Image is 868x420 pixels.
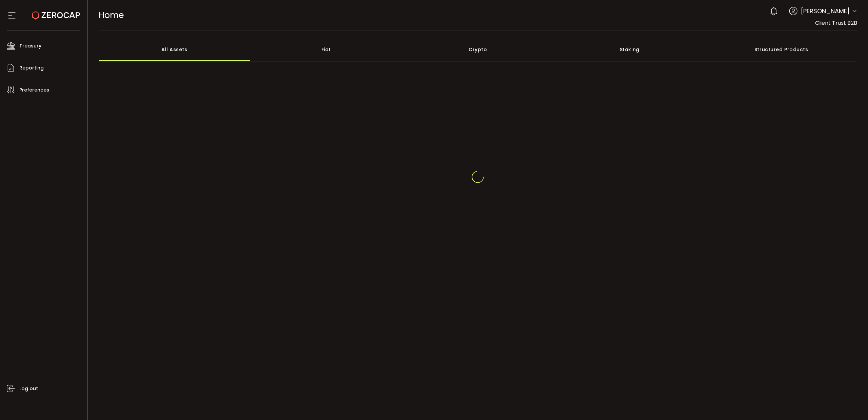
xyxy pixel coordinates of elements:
[815,19,857,27] span: Client Trust B2B
[554,38,706,61] div: Staking
[99,9,124,21] span: Home
[402,38,554,61] div: Crypto
[19,63,44,73] span: Reporting
[19,85,49,95] span: Preferences
[19,41,41,51] span: Treasury
[801,6,850,16] span: [PERSON_NAME]
[706,38,857,61] div: Structured Products
[99,38,251,61] div: All Assets
[250,38,402,61] div: Fiat
[19,384,38,394] span: Log out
